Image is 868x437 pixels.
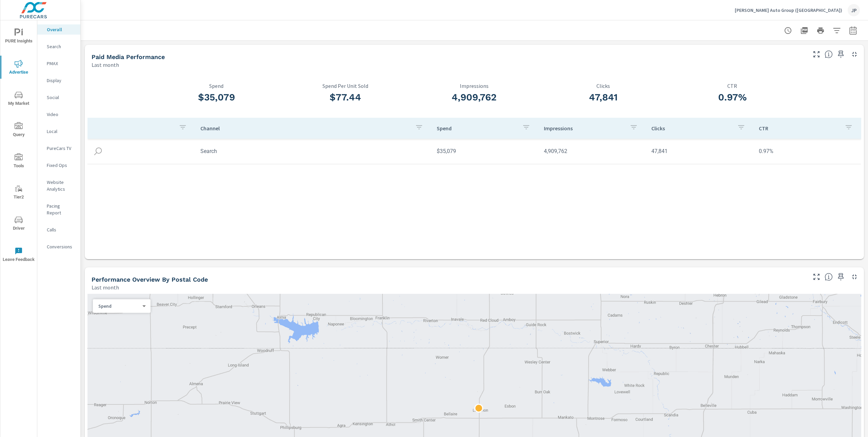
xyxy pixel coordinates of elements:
[37,201,80,218] div: Pacing Report
[759,125,839,132] p: CTR
[152,83,281,89] p: Spend
[37,92,80,102] div: Social
[47,179,75,192] p: Website Analytics
[811,271,822,282] button: Make Fullscreen
[2,185,35,201] span: Tier2
[835,271,846,282] span: Save this to your personalized report
[849,49,860,60] button: Minimize Widget
[410,83,539,89] p: Impressions
[92,283,119,291] p: Last month
[651,125,732,132] p: Clicks
[37,225,80,235] div: Calls
[98,303,140,309] p: Spend
[47,226,75,233] p: Calls
[92,61,119,69] p: Last month
[437,125,517,132] p: Spend
[2,216,35,232] span: Driver
[37,109,80,119] div: Video
[47,43,75,50] p: Search
[668,83,797,89] p: CTR
[93,146,103,156] img: icon-search.svg
[2,247,35,264] span: Leave Feedback
[47,111,75,118] p: Video
[825,50,833,58] span: Understand performance metrics over the selected time range.
[849,271,860,282] button: Minimize Widget
[735,7,842,13] p: [PERSON_NAME] Auto Group ([GEOGRAPHIC_DATA])
[93,303,145,309] div: Spend
[47,162,75,169] p: Fixed Ops
[410,92,539,103] h3: 4,909,762
[846,24,860,37] button: Select Date Range
[811,49,822,60] button: Make Fullscreen
[544,125,624,132] p: Impressions
[47,26,75,33] p: Overall
[539,92,668,103] h3: 47,841
[825,273,833,281] span: Understand performance data by postal code. Individual postal codes can be selected and expanded ...
[37,242,80,252] div: Conversions
[797,24,811,37] button: "Export Report to PDF"
[539,83,668,89] p: Clicks
[37,75,80,85] div: Display
[92,276,208,283] h5: Performance Overview By Postal Code
[281,92,410,103] h3: $77.44
[37,58,80,69] div: PMAX
[37,160,80,170] div: Fixed Ops
[37,126,80,136] div: Local
[0,20,37,270] div: nav menu
[195,142,431,160] td: Search
[37,143,80,153] div: PureCars TV
[2,91,35,108] span: My Market
[538,142,646,160] td: 4,909,762
[47,128,75,135] p: Local
[753,142,861,160] td: 0.97%
[848,4,860,16] div: JP
[47,94,75,101] p: Social
[47,145,75,152] p: PureCars TV
[47,60,75,67] p: PMAX
[830,24,844,37] button: Apply Filters
[2,153,35,170] span: Tools
[37,24,80,35] div: Overall
[835,49,846,60] span: Save this to your personalized report
[814,24,827,37] button: Print Report
[281,83,410,89] p: Spend Per Unit Sold
[37,41,80,52] div: Search
[2,60,35,76] span: Advertise
[37,177,80,194] div: Website Analytics
[2,122,35,139] span: Query
[47,243,75,250] p: Conversions
[92,53,165,60] h5: Paid Media Performance
[200,125,410,132] p: Channel
[431,142,539,160] td: $35,079
[2,28,35,45] span: PURE Insights
[646,142,753,160] td: 47,841
[47,77,75,84] p: Display
[47,203,75,216] p: Pacing Report
[152,92,281,103] h3: $35,079
[668,92,797,103] h3: 0.97%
